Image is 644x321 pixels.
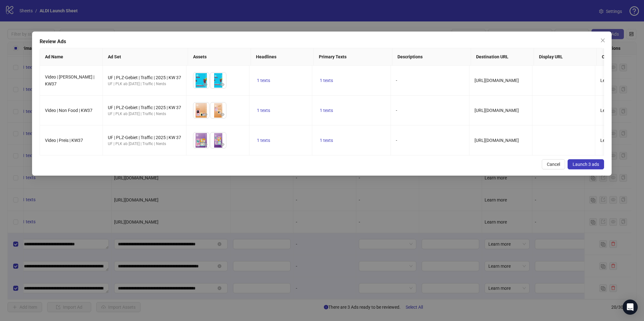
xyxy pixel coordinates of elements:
span: eye [220,112,225,117]
button: 1 texts [317,107,336,114]
th: Destination URL [471,48,534,66]
img: Asset 2 [210,73,226,88]
span: [URL][DOMAIN_NAME] [475,138,519,143]
th: Display URL [534,48,597,66]
span: close [601,38,606,43]
button: Close [598,35,608,45]
span: Launch 3 ads [573,162,599,167]
div: UF | PLK ab [DATE] | Traffic | Nerds [108,141,181,147]
span: Learn more [600,78,623,83]
button: Launch 3 ads [568,159,604,169]
th: Ad Set [103,48,188,66]
img: Asset 1 [193,102,209,118]
span: Learn more [600,108,623,113]
th: Descriptions [392,48,471,66]
span: Cancel [547,162,560,167]
button: Preview [219,111,226,118]
div: Open Intercom Messenger [623,300,638,315]
span: eye [203,142,208,147]
button: Preview [202,141,209,148]
span: eye [203,112,208,117]
span: - [396,78,397,83]
button: 1 texts [254,137,273,144]
span: - [396,138,397,143]
th: Call to Action [597,48,644,66]
button: Preview [219,81,226,88]
button: 1 texts [317,77,336,84]
span: Video | Non Food | KW37 [45,108,92,113]
button: Cancel [542,159,565,169]
span: Learn more [600,138,623,143]
button: 1 texts [317,137,336,144]
span: [URL][DOMAIN_NAME] [475,108,519,113]
span: eye [220,82,225,87]
span: 1 texts [320,108,333,113]
span: eye [220,142,225,147]
span: 1 texts [320,78,333,83]
th: Assets [188,48,251,66]
button: Preview [202,81,209,88]
span: 1 texts [320,138,333,143]
span: Video | [PERSON_NAME] | KW37 [45,74,94,86]
div: Review Ads [40,38,604,45]
div: UF | PLZ-Gebiet | Traffic | 2025 | KW 37 [108,134,181,141]
div: UF | PLK ab [DATE] | Traffic | Nerds [108,81,181,87]
img: Asset 1 [193,132,209,148]
button: 1 texts [254,77,273,84]
img: Asset 1 [193,73,209,88]
div: UF | PLZ-Gebiet | Traffic | 2025 | KW 37 [108,74,181,81]
span: [URL][DOMAIN_NAME] [475,78,519,83]
th: Headlines [251,48,314,66]
th: Primary Texts [314,48,392,66]
div: UF | PLK ab [DATE] | Traffic | Nerds [108,111,181,117]
span: 1 texts [257,138,270,143]
div: UF | PLZ-Gebiet | Traffic | 2025 | KW 37 [108,104,181,111]
th: Ad Name [40,48,103,66]
span: 1 texts [257,78,270,83]
img: Asset 2 [210,102,226,118]
img: Asset 2 [210,132,226,148]
span: 1 texts [257,108,270,113]
button: Preview [219,141,226,148]
span: Video | Preis | KW37 [45,138,83,143]
button: 1 texts [254,107,273,114]
button: Preview [202,111,209,118]
span: - [396,108,397,113]
span: eye [203,82,208,87]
